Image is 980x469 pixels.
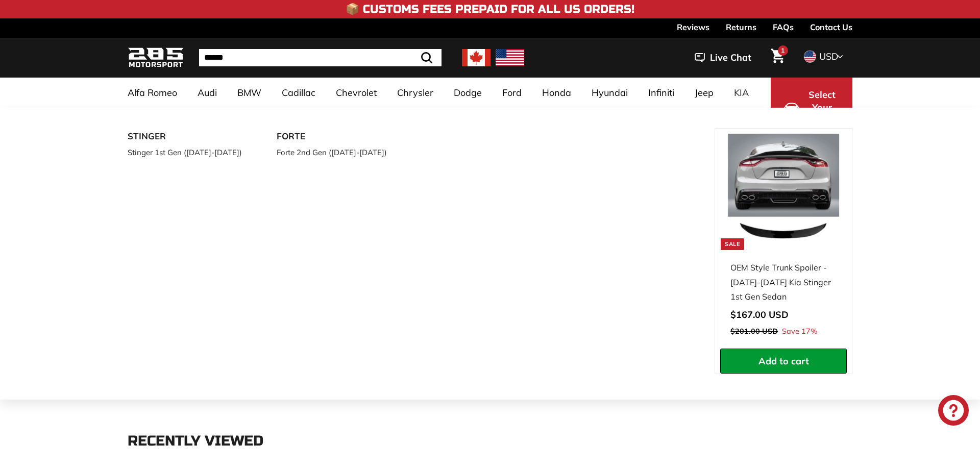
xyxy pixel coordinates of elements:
[128,145,248,160] a: Stinger 1st Gen ([DATE]-[DATE])
[677,18,709,36] a: Reviews
[227,78,272,108] a: BMW
[710,51,751,64] span: Live Chat
[346,3,634,15] h4: 📦 Customs Fees Prepaid for All US Orders!
[277,145,397,160] a: Forte 2nd Gen ([DATE]-[DATE])
[128,128,248,145] a: STINGER
[810,18,852,36] a: Contact Us
[935,395,972,428] inbox-online-store-chat: Shopify online store chat
[128,46,184,70] img: Logo_285_Motorsport_areodynamics_components
[721,238,744,250] div: Sale
[277,128,397,145] a: FORTE
[387,78,444,108] a: Chrysler
[326,78,387,108] a: Chevrolet
[781,46,785,54] span: 1
[720,129,847,349] a: Sale OEM Style Trunk Spoiler - [DATE]-[DATE] Kia Stinger 1st Gen Sedan Save 17%
[444,78,492,108] a: Dodge
[684,78,724,108] a: Jeep
[681,45,765,70] button: Live Chat
[272,78,326,108] a: Cadillac
[199,49,442,66] input: Search
[726,18,756,36] a: Returns
[187,78,227,108] a: Audi
[492,78,532,108] a: Ford
[758,355,809,367] span: Add to cart
[117,78,187,108] a: Alfa Romeo
[730,260,837,304] div: OEM Style Trunk Spoiler - [DATE]-[DATE] Kia Stinger 1st Gen Sedan
[765,40,791,75] a: Cart
[724,78,759,108] a: KIA
[804,88,839,128] span: Select Your Vehicle
[730,327,778,336] span: $201.00 USD
[782,325,817,338] span: Save 17%
[532,78,581,108] a: Honda
[638,78,684,108] a: Infiniti
[730,309,789,320] span: $167.00 USD
[581,78,638,108] a: Hyundai
[773,18,794,36] a: FAQs
[720,349,847,374] button: Add to cart
[128,433,852,449] div: Recently viewed
[819,51,838,62] span: USD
